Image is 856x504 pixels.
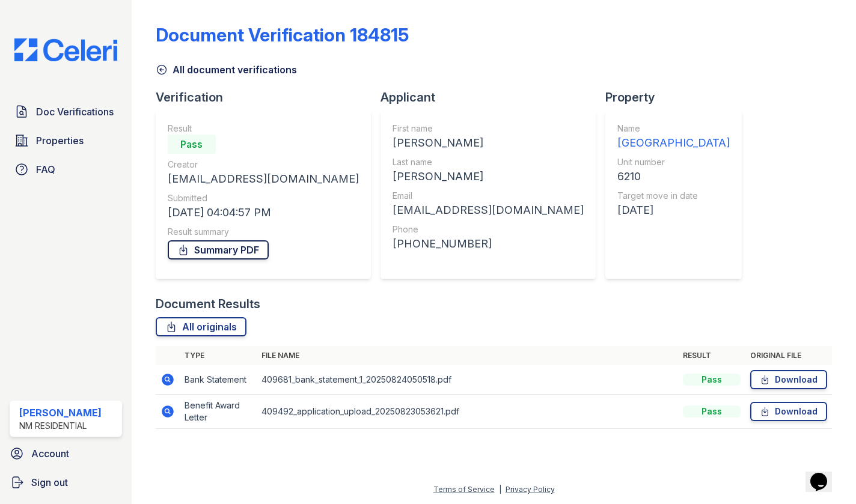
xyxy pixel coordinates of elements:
a: Sign out [5,470,127,494]
div: Result summary [168,226,359,238]
div: Pass [683,405,741,417]
span: Doc Verifications [36,105,114,119]
div: Document Results [156,296,260,312]
span: Account [31,446,69,461]
a: Account [5,442,127,466]
a: Doc Verifications [10,100,122,124]
div: Phone [393,223,584,235]
span: Properties [36,133,84,148]
div: Property [605,89,751,106]
div: Unit number [617,156,730,168]
a: Properties [10,129,122,153]
a: All originals [156,317,246,336]
div: Name [617,123,730,135]
div: Pass [168,135,216,154]
a: Privacy Policy [506,485,555,494]
div: Creator [168,159,359,171]
a: Terms of Service [433,485,495,494]
td: Bank Statement [180,365,257,395]
div: First name [393,123,584,135]
span: Sign out [31,475,68,490]
div: [GEOGRAPHIC_DATA] [617,135,730,151]
span: FAQ [36,162,55,177]
div: Document Verification 184815 [156,24,409,46]
th: Type [180,346,257,365]
div: Applicant [381,89,605,106]
div: [PHONE_NUMBER] [393,235,584,252]
a: Summary PDF [168,240,269,260]
div: [PERSON_NAME] [393,135,584,151]
div: [PERSON_NAME] [393,168,584,185]
img: CE_Logo_Blue-a8612792a0a2168367f1c8372b55b34899dd931a85d93a1a3d3e32e68fde9ad4.png [5,38,127,61]
a: All document verifications [156,62,297,77]
div: Last name [393,156,584,168]
td: 409681_bank_statement_1_20250824050518.pdf [257,365,678,395]
a: Download [750,402,827,421]
div: Email [393,190,584,202]
div: Pass [683,374,741,386]
div: [EMAIL_ADDRESS][DOMAIN_NAME] [168,171,359,187]
div: Submitted [168,192,359,204]
div: Result [168,123,359,135]
a: Download [750,370,827,389]
div: [EMAIL_ADDRESS][DOMAIN_NAME] [393,202,584,219]
th: Original file [745,346,832,365]
div: NM Residential [19,420,102,432]
a: FAQ [10,157,122,181]
div: [PERSON_NAME] [19,405,102,420]
div: | [499,485,501,494]
div: [DATE] 04:04:57 PM [168,204,359,221]
th: File name [257,346,678,365]
div: 6210 [617,168,730,185]
th: Result [678,346,745,365]
div: Target move in date [617,190,730,202]
div: Verification [156,89,381,106]
td: Benefit Award Letter [180,395,257,429]
a: Name [GEOGRAPHIC_DATA] [617,123,730,151]
iframe: chat widget [806,456,844,492]
div: [DATE] [617,202,730,219]
td: 409492_application_upload_20250823053621.pdf [257,395,678,429]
